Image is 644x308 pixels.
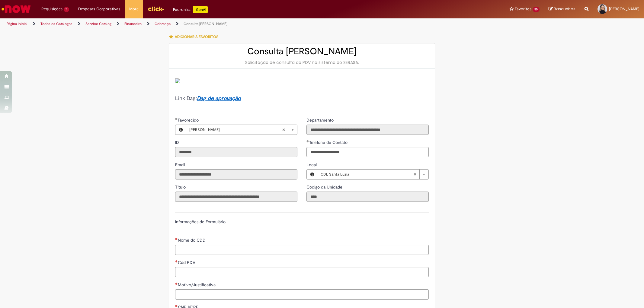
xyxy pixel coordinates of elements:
[175,139,180,145] label: Somente leitura - ID
[306,147,429,157] input: Telefone de Contato
[554,6,575,12] span: Rascunhos
[549,6,575,12] a: Rascunhos
[175,147,297,157] input: ID
[306,184,344,190] label: Somente leitura - Código da Unidade
[175,219,226,224] label: Informações de Formulário
[306,125,429,135] input: Departamento
[178,117,200,123] span: Necessários - Favorecido
[318,170,428,179] a: CDL Santa LuziaLimpar campo Local
[175,59,429,65] div: Solicitação de consulta do PDV no sistema do SERASA.
[155,21,171,26] a: Cobrança
[175,96,429,102] h4: Link Dag:
[175,125,186,135] button: Favorecido, Visualizar este registro Isabella Viana
[169,30,222,43] button: Adicionar a Favoritos
[515,6,531,12] span: Favoritos
[78,6,120,12] span: Despesas Corporativas
[306,162,318,167] span: Local
[175,282,178,285] span: Necessários
[178,282,217,287] span: Motivo/Justificativa
[175,34,218,39] span: Adicionar a Favoritos
[186,125,297,135] a: [PERSON_NAME]Limpar campo Favorecido
[7,21,27,26] a: Página inicial
[178,260,197,265] span: Cód PDV
[175,289,429,300] input: Motivo/Justificativa
[129,6,139,12] span: More
[175,260,178,262] span: Necessários
[178,237,207,243] span: Nome do CDD
[609,6,639,11] span: [PERSON_NAME]
[173,6,208,13] div: Padroniza
[175,169,297,179] input: Email
[175,245,429,255] input: Nome do CDD
[306,117,335,123] label: Somente leitura - Departamento
[309,140,349,145] span: Telefone de Contato
[175,305,178,307] span: Necessários
[175,78,180,83] img: sys_attachment.do
[40,21,72,26] a: Todos os Catálogos
[193,6,208,13] p: +GenAi
[64,7,69,12] span: 11
[41,6,62,12] span: Requisições
[279,125,288,135] abbr: Limpar campo Favorecido
[175,118,178,120] span: Obrigatório Preenchido
[175,162,186,167] span: Somente leitura - Email
[175,46,429,56] h2: Consulta [PERSON_NAME]
[175,162,186,168] label: Somente leitura - Email
[175,140,180,145] span: Somente leitura - ID
[175,192,297,202] input: Título
[321,170,413,179] span: CDL Santa Luzia
[533,7,540,12] span: 50
[148,4,164,13] img: click_logo_yellow_360x200.png
[5,18,425,30] ul: Trilhas de página
[306,117,335,123] span: Somente leitura - Departamento
[85,21,111,26] a: Service Catalog
[184,21,227,26] a: Consulta [PERSON_NAME]
[306,140,309,142] span: Obrigatório Preenchido
[197,95,241,102] a: Dag de aprovação
[175,184,187,190] label: Somente leitura - Título
[124,21,142,26] a: Financeiro
[175,238,178,240] span: Necessários
[189,125,282,135] span: [PERSON_NAME]
[307,170,318,179] button: Local, Visualizar este registro CDL Santa Luzia
[175,267,429,277] input: Cód PDV
[1,3,32,15] img: ServiceNow
[306,192,429,202] input: Código da Unidade
[410,170,419,179] abbr: Limpar campo Local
